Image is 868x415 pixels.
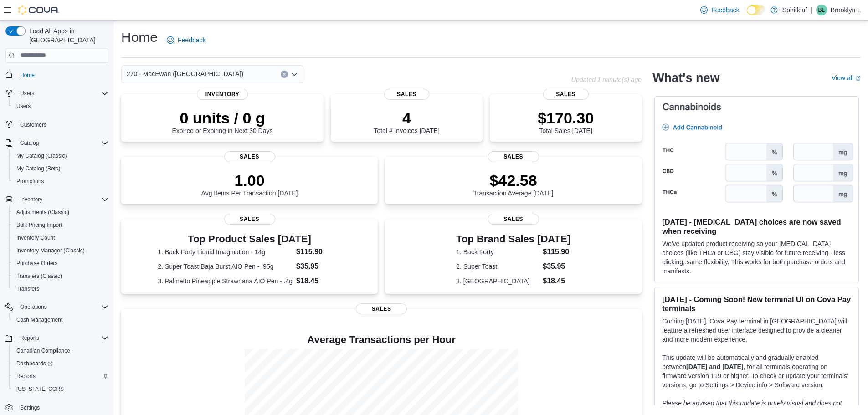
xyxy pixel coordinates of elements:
dd: $18.45 [543,276,570,287]
span: Sales [224,151,275,162]
p: Brooklyn L [831,5,861,15]
span: Cash Management [16,316,62,323]
h1: Home [121,28,158,46]
div: Total Sales [DATE] [538,109,594,134]
span: Inventory [197,89,248,100]
p: This update will be automatically and gradually enabled between , for all terminals operating on ... [662,353,851,389]
span: Canadian Compliance [16,347,70,354]
span: Users [16,88,108,99]
span: Inventory [20,196,42,203]
button: Adjustments (Classic) [9,206,112,219]
p: Coming [DATE], Cova Pay terminal in [GEOGRAPHIC_DATA] will feature a refreshed user interface des... [662,317,851,344]
a: Customers [16,119,50,130]
span: Sales [543,89,589,100]
dd: $18.45 [296,276,341,287]
svg: External link [855,76,861,81]
a: Inventory Manager (Classic) [13,245,88,256]
span: [US_STATE] CCRS [16,385,64,393]
p: 1.00 [201,171,298,190]
button: Operations [2,301,112,313]
button: Users [9,100,112,113]
span: Feedback [711,5,739,15]
a: Purchase Orders [13,258,62,269]
span: 270 - MacEwan ([GEOGRAPHIC_DATA]) [127,68,243,79]
span: Inventory Manager (Classic) [16,247,85,254]
span: Dashboards [13,358,108,369]
p: 0 units / 0 g [172,109,273,127]
div: Total # Invoices [DATE] [374,109,439,134]
a: Promotions [13,176,48,187]
span: Reports [16,373,36,380]
h3: [DATE] - Coming Soon! New terminal UI on Cova Pay terminals [662,295,851,313]
span: Dark Mode [747,15,747,15]
a: Inventory Count [13,232,59,243]
button: Purchase Orders [9,257,112,270]
span: Sales [488,151,539,162]
span: Purchase Orders [16,260,58,267]
span: Operations [20,303,47,311]
span: Users [13,101,108,112]
p: Updated 1 minute(s) ago [571,76,642,83]
div: Expired or Expiring in Next 30 Days [172,109,273,134]
span: Adjustments (Classic) [13,207,108,218]
span: Catalog [20,139,39,147]
span: Sales [224,214,275,225]
a: Reports [13,371,39,382]
span: Home [20,72,35,79]
span: Customers [16,119,108,130]
dt: 3. Palmetto Pineapple Strawnana AIO Pen - .4g [158,277,293,286]
button: Bulk Pricing Import [9,219,112,231]
span: My Catalog (Classic) [16,152,67,159]
span: Inventory Manager (Classic) [13,245,108,256]
span: Promotions [13,176,108,187]
h3: [DATE] - [MEDICAL_DATA] choices are now saved when receiving [662,217,851,236]
span: Cash Management [13,314,108,325]
button: Inventory [16,194,46,205]
span: Reports [13,371,108,382]
span: Reports [16,333,108,343]
a: Bulk Pricing Import [13,220,66,231]
button: Settings [2,401,112,414]
dt: 1. Back Forty [456,247,539,256]
span: Transfers [16,285,39,292]
span: Bulk Pricing Import [13,220,108,231]
dd: $35.95 [543,261,570,272]
button: Users [2,87,112,100]
span: Load All Apps in [GEOGRAPHIC_DATA] [26,26,108,45]
button: My Catalog (Classic) [9,149,112,162]
span: Settings [16,402,108,413]
dd: $115.90 [543,246,570,257]
span: Adjustments (Classic) [16,209,69,216]
a: View allExternal link [832,74,861,82]
span: Sales [384,89,430,100]
span: Purchase Orders [13,258,108,269]
a: Feedback [163,31,209,49]
button: Customers [2,118,112,131]
button: Reports [9,370,112,383]
span: Users [20,90,34,97]
span: Customers [20,121,46,128]
button: Clear input [281,71,288,78]
button: Inventory [2,193,112,206]
span: Reports [20,334,39,342]
span: Users [16,102,31,110]
span: Transfers (Classic) [16,272,62,280]
button: Catalog [2,137,112,149]
dd: $35.95 [296,261,341,272]
button: Promotions [9,175,112,188]
button: [US_STATE] CCRS [9,383,112,395]
span: Settings [20,404,40,411]
input: Dark Mode [747,5,766,15]
span: Home [16,69,108,81]
a: Home [16,70,38,81]
h3: Top Product Sales [DATE] [158,234,341,245]
button: Open list of options [291,71,298,78]
button: Transfers (Classic) [9,270,112,282]
span: My Catalog (Beta) [13,163,108,174]
span: My Catalog (Beta) [16,165,61,172]
dt: 2. Super Toast [456,262,539,271]
button: Catalog [16,138,42,149]
span: Inventory Count [16,234,55,241]
p: We've updated product receiving so your [MEDICAL_DATA] choices (like THCa or CBG) stay visible fo... [662,239,851,276]
button: Canadian Compliance [9,344,112,357]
